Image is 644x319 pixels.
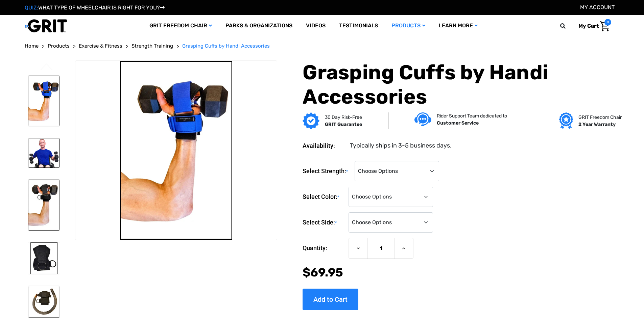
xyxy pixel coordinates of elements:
span: Products [48,43,70,49]
a: Products [385,15,432,37]
img: Customer service [414,112,431,126]
span: $69.95 [303,265,343,280]
img: Grasping Cuffs by Handi Accessories [28,76,60,127]
a: Videos [299,15,332,37]
span: QUIZ: [25,4,38,11]
img: Grasping Cuffs by Handi Accessories [28,138,60,168]
img: Cart [600,21,610,31]
label: Quantity: [303,238,345,258]
p: 30 Day Risk-Free [325,114,362,121]
span: My Cart [578,23,599,29]
dt: Availability: [303,141,345,150]
strong: Customer Service [437,120,479,126]
p: GRIT Freedom Chair [578,114,622,121]
img: Grasping Cuffs by Handi Accessories [28,242,60,274]
a: Exercise & Fitness [79,42,122,50]
img: GRIT All-Terrain Wheelchair and Mobility Equipment [25,19,67,33]
a: Products [48,42,70,50]
span: Grasping Cuffs by Handi Accessories [182,43,270,49]
label: Select Color: [303,187,345,207]
img: Grit freedom [559,112,573,129]
img: Grasping Cuffs by Handi Accessories [75,61,277,240]
a: Parks & Organizations [219,15,299,37]
label: Select Strength: [303,161,351,182]
dd: Typically ships in 3-5 business days. [350,141,452,150]
span: Strength Training [132,43,173,49]
a: Learn More [432,15,484,37]
img: Grasping Cuffs by Handi Accessories [28,180,60,231]
span: 0 [604,19,611,26]
button: Go to slide 4 of 4 [40,63,54,72]
nav: Breadcrumb [25,42,620,50]
a: Grasping Cuffs by Handi Accessories [182,42,270,50]
a: Home [25,42,39,50]
p: Rider Support Team dedicated to [437,112,507,119]
input: Add to Cart [303,289,358,310]
strong: GRIT Guarantee [325,122,362,127]
span: Home [25,43,39,49]
a: Account [580,4,615,10]
a: QUIZ:WHAT TYPE OF WHEELCHAIR IS RIGHT FOR YOU? [25,4,165,11]
span: Exercise & Fitness [79,43,122,49]
strong: 2 Year Warranty [578,122,616,127]
a: Testimonials [332,15,385,37]
label: Select Side: [303,212,345,233]
a: Strength Training [132,42,173,50]
input: Search [563,19,573,33]
a: Cart with 0 items [573,19,611,33]
img: GRIT Guarantee [303,112,319,129]
a: GRIT Freedom Chair [143,15,219,37]
img: Grasping Cuffs by Handi Accessories [28,286,60,318]
h1: Grasping Cuffs by Handi Accessories [303,60,619,109]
